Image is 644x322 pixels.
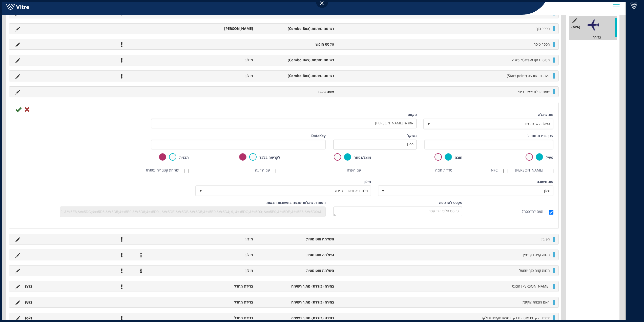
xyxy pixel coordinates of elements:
li: מילון [175,73,256,78]
label: מוצג/נסתר [354,155,371,160]
input: שליחת קטגוריה נסתרת [184,169,189,173]
li: ברירת מחדל [175,300,256,305]
textarea: אחראי [PERSON_NAME] [151,119,417,128]
span: select [424,119,433,128]
label: לקריאה בלבד [259,155,280,160]
label: פעיל [546,155,553,160]
li: השלמה אוטומטית [256,252,337,257]
span: שעת קבלת אישור פינוי [518,89,550,94]
input: Hide question based on answer [60,201,64,205]
li: מילון [175,252,256,257]
span: מלווה קצה כנף ימין [523,252,550,257]
label: משקל [407,133,417,138]
label: הסתרת שאלות שנענו בתשובות הבאות [266,200,326,205]
span: מפעיל [541,237,550,241]
input: סריקת חובה [458,169,462,173]
li: (2 ) [23,315,34,320]
li: בחירה (בודדת) מתוך רשימה [256,315,337,320]
input: [PERSON_NAME] [549,169,553,173]
li: מילון [175,237,256,242]
span: מילון [387,186,553,195]
label: עם הודעה [255,168,275,173]
span: זמזמים / קונוס פנס - נבדקו, נמצאו תקינים וחולקו [482,315,550,320]
input: עם הערה [367,169,371,173]
li: טקסט חופשי [256,42,337,47]
li: השלמה אוטומטית [256,237,337,242]
li: רשימה נפתחת (Combo Box) [256,58,337,63]
input: NFC [503,169,508,173]
input: עם הודעה [276,169,280,173]
label: מילון [364,179,371,184]
li: ברירת מחדל [175,315,256,320]
span: [PERSON_NAME] הוכנס [512,284,550,289]
li: השלמה אוטומטית [256,268,337,273]
li: ברירת מחדל [175,284,256,289]
label: תבנית [179,155,189,160]
li: [PERSON_NAME] [175,26,256,31]
span: מספר טיסה [533,42,550,47]
span: האם הוצאת צוקים? [522,300,550,305]
span: select [379,186,388,195]
label: עם הערה [347,168,366,173]
span: לעמדת התנעה (Start point) [507,73,550,78]
label: טקסט [408,112,417,117]
label: האם להדפסה? [522,209,548,214]
li: רשימה נפתחת (Combo Box) [256,26,337,31]
label: חובה [455,155,462,160]
label: סוג תשובה [537,179,553,184]
span: מספר כנף [536,26,550,31]
label: סריקת חובה [435,168,457,173]
span: מלווים ואחראים - גרירה [205,186,370,195]
span: השלמה אוטומטית [433,119,553,128]
span: select [196,186,205,195]
div: גרירה [573,35,617,40]
li: (2 ) [23,300,34,305]
label: סוג שאלה [538,112,553,117]
input: &#x5DC;&#x5D3;&#x5D5;&#x5D2;&#x5DE;&#x5D4;: &#x5DC;&#x5D0; &#x5E8;&#x5DC;&#x5D5;&#x5D5;&#x5E0;&#x... [60,208,323,216]
input: האם להדפסה? [549,210,553,215]
label: ערך ברירת מחדל [528,133,553,138]
li: מילון [175,268,256,273]
li: רשימה נפתחת (Combo Box) [256,73,337,78]
label: NFC [491,168,503,173]
span: (26 ) [571,25,580,30]
label: טקסט להדפסה [439,200,462,205]
span: מטוס נדחף מ-Gate/עמדה [512,58,550,62]
li: בחירה (בודדת) מתוך רשימה [256,284,337,289]
li: שעה בלבד [256,89,337,94]
span: צי מטוס [539,10,550,15]
span: מלווה קצה כנף שמאל [519,268,550,273]
li: בחירה (בודדת) מתוך רשימה [256,300,337,305]
li: מילון [175,58,256,63]
label: שליחת קטגוריה נסתרת [146,168,184,173]
li: (2 ) [23,284,34,289]
label: [PERSON_NAME] [515,168,548,173]
label: DataKey [311,133,326,138]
